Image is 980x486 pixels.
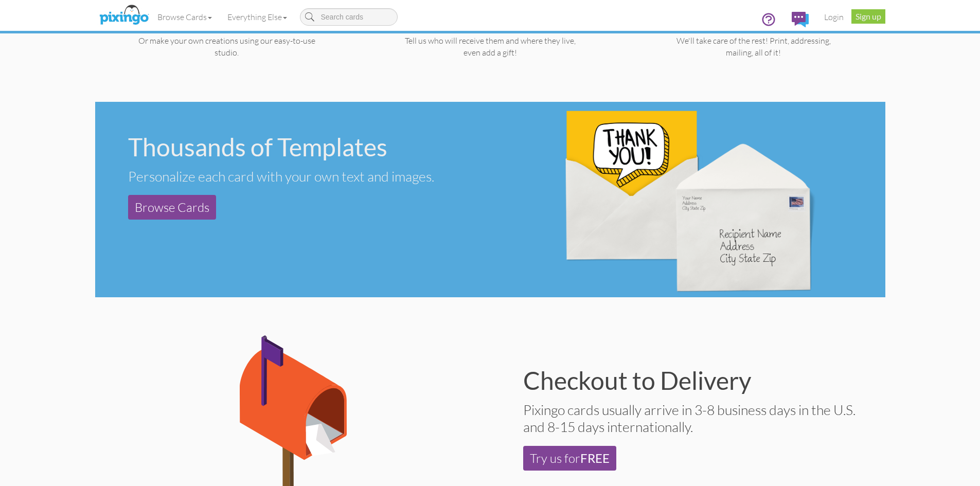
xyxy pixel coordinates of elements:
[128,135,482,159] div: Thousands of Templates
[300,8,398,26] input: Search cards
[851,9,885,24] a: Sign up
[523,446,616,471] a: Try us forFREE
[16,27,25,35] img: website_grey.svg
[115,35,338,59] p: Or make your own creations using our easy-to-use studio.
[128,168,482,185] div: Personalize each card with your own text and images.
[102,60,111,68] img: tab_keywords_by_traffic_grey.svg
[27,27,113,35] div: Domain: [DOMAIN_NAME]
[97,3,151,28] img: pixingo logo
[16,16,25,25] img: logo_orange.svg
[29,16,50,25] div: v 4.0.25
[523,368,877,393] div: Checkout to Delivery
[150,4,220,30] a: Browse Cards
[114,61,173,67] div: Keywords by Traffic
[39,61,92,67] div: Domain Overview
[642,35,865,59] p: We'll take care of the rest! Print, addressing, mailing, all of it!
[792,12,809,27] img: comments.svg
[28,60,36,68] img: tab_domain_overview_orange.svg
[220,4,295,30] a: Everything Else
[580,451,610,465] span: FREE
[555,102,821,297] img: 1a27003b-c1aa-45d3-b9d3-de47e11577a7.png
[128,195,216,220] a: Browse Cards
[379,35,602,59] p: Tell us who will receive them and where they live, even add a gift!
[816,4,851,30] a: Login
[523,401,877,436] div: Pixingo cards usually arrive in 3-8 business days in the U.S. and 8-15 days internationally.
